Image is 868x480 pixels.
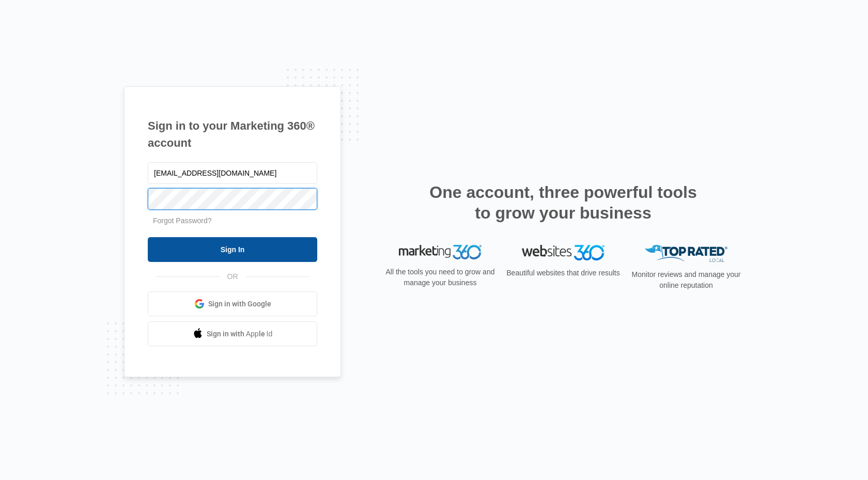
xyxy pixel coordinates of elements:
[148,162,317,184] input: Email
[148,291,317,316] a: Sign in with Google
[148,237,317,262] input: Sign In
[153,216,212,225] a: Forgot Password?
[399,245,482,259] img: Marketing 360
[220,271,245,282] span: OR
[522,245,605,260] img: Websites 360
[628,269,744,291] p: Monitor reviews and manage your online reputation
[148,117,317,151] h1: Sign in to your Marketing 360® account
[148,321,317,346] a: Sign in with Apple Id
[426,182,700,223] h2: One account, three powerful tools to grow your business
[382,267,498,288] p: All the tools you need to grow and manage your business
[645,245,727,262] img: Top Rated Local
[208,299,271,309] span: Sign in with Google
[207,329,273,339] span: Sign in with Apple Id
[505,268,621,278] p: Beautiful websites that drive results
